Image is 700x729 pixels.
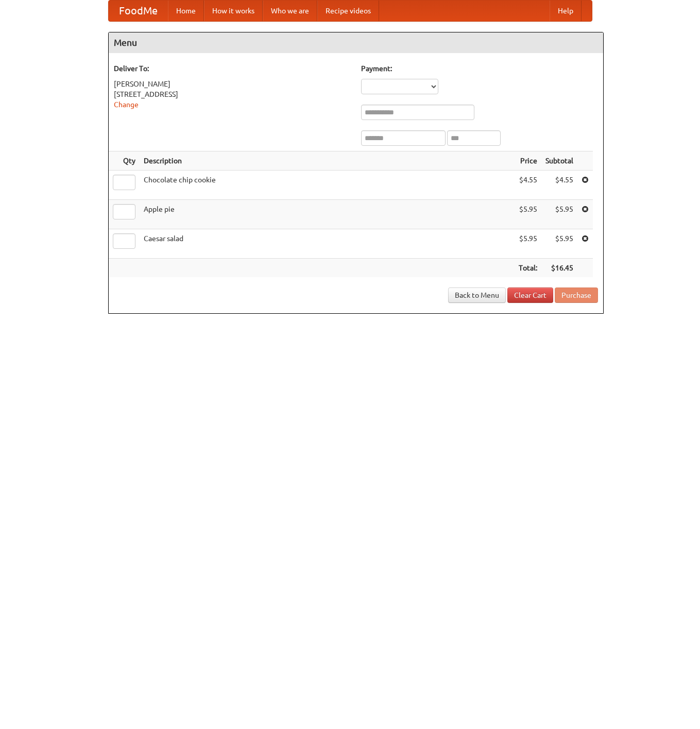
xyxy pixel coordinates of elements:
[168,1,204,21] a: Home
[515,171,541,200] td: $4.55
[515,229,541,259] td: $5.95
[361,63,598,74] h5: Payment:
[114,63,351,74] h5: Deliver To:
[109,1,168,21] a: FoodMe
[140,229,515,259] td: Caesar salad
[140,171,515,200] td: Chocolate chip cookie
[555,287,598,303] button: Purchase
[109,151,140,171] th: Qty
[109,32,603,53] h4: Menu
[114,100,139,109] a: Change
[541,171,577,200] td: $4.55
[204,1,263,21] a: How it works
[541,151,577,171] th: Subtotal
[515,151,541,171] th: Price
[317,1,379,21] a: Recipe videos
[515,259,541,278] th: Total:
[507,287,553,303] a: Clear Cart
[263,1,317,21] a: Who we are
[140,200,515,229] td: Apple pie
[448,287,506,303] a: Back to Menu
[515,200,541,229] td: $5.95
[114,89,351,99] div: [STREET_ADDRESS]
[550,1,582,21] a: Help
[541,259,577,278] th: $16.45
[114,79,351,89] div: [PERSON_NAME]
[541,229,577,259] td: $5.95
[541,200,577,229] td: $5.95
[140,151,515,171] th: Description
